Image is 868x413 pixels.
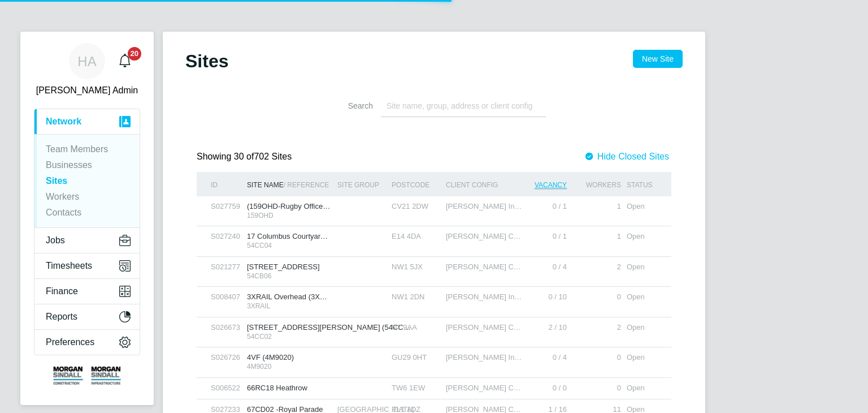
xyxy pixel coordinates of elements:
[185,50,228,72] h2: Sites
[20,32,154,405] nav: Main navigation
[46,160,92,170] a: Businesses
[322,101,373,111] label: Search
[381,95,546,117] input: Site name, group, address or client config
[389,317,443,338] div: N7 9AA
[247,363,332,372] span: 4M9020
[34,228,140,253] button: Jobs
[570,378,624,399] div: 0
[389,226,443,247] div: E14 4DA
[389,257,443,278] div: NW1 5JX
[247,353,294,362] span: 4VF (4M9020)
[446,384,521,392] span: [PERSON_NAME] C…
[34,109,140,134] button: Network
[34,43,140,97] a: HA[PERSON_NAME] Admin
[197,151,294,163] div: Showing
[624,172,660,198] div: Status
[515,257,570,278] div: 0 / 4
[446,202,522,210] span: [PERSON_NAME] In…
[515,196,570,217] div: 0 / 1
[208,347,244,368] div: S026726
[515,287,570,308] div: 0 / 10
[234,152,254,161] span: 30 of
[624,317,660,338] div: Open
[208,196,244,217] div: S027759
[46,176,67,186] a: Sites
[34,304,140,329] button: Reports
[208,287,244,308] div: S008407
[34,253,140,278] button: Timesheets
[247,263,320,271] span: [STREET_ADDRESS]
[208,226,660,235] a: S02724017 Columbus Courtyar… 54CC04E14 4DA[PERSON_NAME] C…0 / 11Open
[46,144,108,154] a: Team Members
[53,367,121,385] img: morgansindall-logo-retina.png
[624,287,660,308] div: Open
[247,302,332,311] span: 3XRAIL
[114,43,136,79] a: 20
[208,226,244,247] div: S027240
[247,242,332,251] span: 54CC04
[208,347,660,356] a: S0267264VF (4M9020) 4M9020GU29 0HT[PERSON_NAME] In…0 / 40Open
[46,117,81,127] span: Network
[46,235,65,246] span: Jobs
[247,333,332,342] span: 54CC02
[570,347,624,368] div: 0
[284,181,329,189] span: / Reference
[446,323,521,332] span: [PERSON_NAME] C…
[208,257,660,265] a: S021277[STREET_ADDRESS] 54CB06NW1 5JX[PERSON_NAME] C…0 / 42Open
[624,347,660,368] div: Open
[46,261,92,271] span: Timesheets
[570,172,624,198] div: Workers
[208,378,660,386] a: S00652266RC18 Heathrow TW6 1EW[PERSON_NAME] C…0 / 00Open
[208,257,244,278] div: S021277
[570,257,624,278] div: 2
[247,202,330,210] span: (159OHD-Rugby Office…
[633,50,683,68] button: New Site
[570,287,624,308] div: 0
[247,292,327,301] span: 3XRAIL Overhead (3X…
[446,292,522,301] span: [PERSON_NAME] In…
[446,353,522,362] span: [PERSON_NAME] In…
[208,378,244,399] div: S006522
[46,192,79,201] a: Workers
[46,312,77,322] span: Reports
[624,226,660,247] div: Open
[34,367,140,385] a: Go to home page
[446,232,521,240] span: [PERSON_NAME] C…
[389,287,443,308] div: NW1 2DN
[34,134,140,227] div: Network
[389,347,443,368] div: GU29 0HT
[389,172,443,198] div: Postcode
[34,279,140,304] button: Finance
[443,172,515,198] div: Client Config
[570,196,624,217] div: 1
[208,317,244,338] div: S026673
[515,347,570,368] div: 0 / 4
[46,286,78,296] span: Finance
[335,172,389,198] div: Site Group
[208,317,660,326] a: S026673[STREET_ADDRESS][PERSON_NAME] (54CC… 54CC02N7 9AA[PERSON_NAME] C…2 / 102Open
[584,152,669,161] label: Hide Closed Sites
[624,378,660,399] div: Open
[128,47,141,61] span: 20
[247,384,307,392] span: 66RC18 Heathrow
[46,337,94,347] span: Preferences
[624,196,660,217] div: Open
[34,84,140,97] span: Hays Admin
[515,317,570,338] div: 2 / 10
[247,323,411,332] span: [STREET_ADDRESS][PERSON_NAME] (54CC…
[535,181,567,190] span: Vacancy
[247,232,328,240] span: 17 Columbus Courtyar…
[46,208,81,217] a: Contacts
[570,317,624,338] div: 2
[247,212,332,221] span: 159OHD
[208,399,660,408] a: S02723367CD02 -Royal Parade [GEOGRAPHIC_DATA]PL1 1DZ[PERSON_NAME] C…1 / 1611Open
[389,378,443,399] div: TW6 1EW
[515,378,570,399] div: 0 / 0
[389,196,443,217] div: CV21 2DW
[77,54,96,68] span: HA
[208,287,660,295] a: S0084073XRAIL Overhead (3X… 3XRAILNW1 2DN[PERSON_NAME] In…0 / 100Open
[34,330,140,355] button: Preferences
[244,172,335,198] div: Site Name
[208,196,660,205] a: S027759(159OHD-Rugby Office… 159OHDCV21 2DW[PERSON_NAME] In…0 / 11Open
[234,152,292,161] span: 702 Sites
